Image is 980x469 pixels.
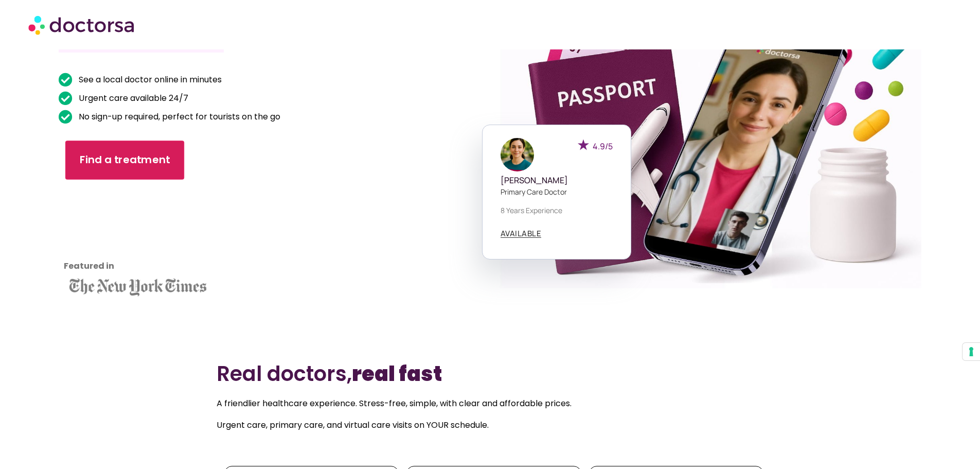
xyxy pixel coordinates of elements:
[352,359,442,388] b: real fast
[501,205,613,216] p: 8 years experience
[963,343,980,360] button: Your consent preferences for tracking technologies
[501,186,613,197] p: Primary care doctor
[76,110,280,124] span: No sign-up required, perfect for tourists on the go
[217,396,763,411] p: A friendlier healthcare experience. Stress-free, simple, with clear and affordable prices.
[65,141,184,180] a: Find a treatment
[501,230,542,238] a: AVAILABLE
[76,91,188,106] span: Urgent care available 24/7
[64,260,114,272] strong: Featured in
[217,418,763,432] p: Urgent care, primary care, and virtual care visits on YOUR schedule.
[76,73,222,87] span: See a local doctor online in minutes
[593,141,613,152] span: 4.9/5
[80,153,170,168] span: Find a treatment
[64,197,156,274] iframe: Customer reviews powered by Trustpilot
[501,176,613,185] h5: [PERSON_NAME]
[217,361,763,386] h2: Real doctors,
